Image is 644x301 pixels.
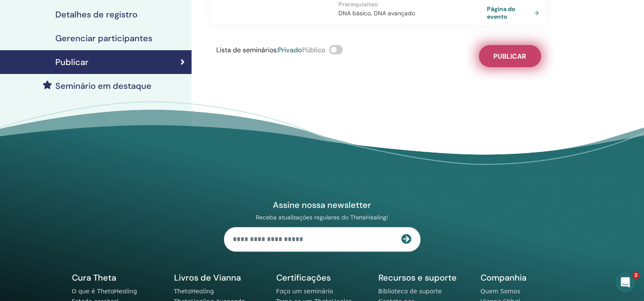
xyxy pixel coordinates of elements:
[633,272,639,279] span: 2
[216,45,278,54] span: Lista de seminários:
[72,288,137,295] a: O que é ThetaHealing
[174,288,214,295] a: ThetaHealing
[278,45,302,54] span: Privado
[276,288,333,295] a: Faça um seminário
[224,213,421,221] p: Receba atualizações regulares do ThetaHealing!
[55,81,152,91] h4: Seminário em destaque
[481,272,572,283] h5: Companhia
[487,5,542,20] a: Página do evento
[481,288,521,295] a: Quem Somos
[615,272,635,292] iframe: Intercom live chat
[174,272,266,283] h5: Livros de Vianna
[302,45,326,54] span: Público
[72,272,164,283] h5: Cura Theta
[493,52,526,61] span: Publicar
[378,288,442,295] a: Biblioteca de suporte
[55,33,152,43] h4: Gerenciar participantes
[378,272,470,283] h5: Recursos e suporte
[55,57,89,67] h4: Publicar
[224,199,421,210] h4: Assine nossa newsletter
[276,272,368,283] h5: Certificações
[338,9,487,18] p: DNA básico, DNA avançado
[55,9,137,20] h4: Detalhes de registro
[479,45,541,67] button: Publicar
